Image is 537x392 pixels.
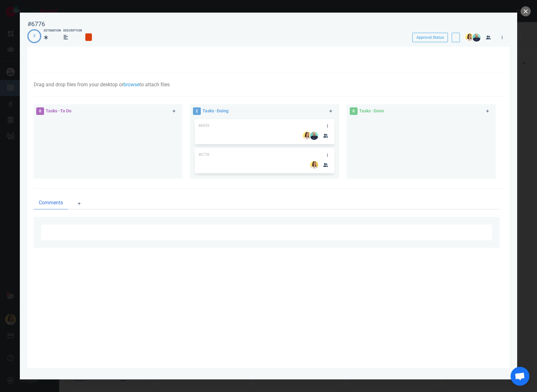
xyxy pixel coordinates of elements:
[465,33,473,42] img: 26
[39,199,63,207] span: Comments
[350,107,358,115] span: 0
[27,20,45,28] div: #6776
[412,33,448,42] button: Approval Status
[36,107,44,115] span: 0
[123,82,139,88] a: browse
[63,29,82,33] div: Description
[198,152,209,157] span: #6778
[44,29,61,33] div: Estimation
[310,161,318,169] img: 26
[303,132,311,140] img: 26
[34,82,123,88] span: Drag and drop files from your desktop or
[33,33,35,39] div: 2
[198,123,209,128] span: #6859
[202,108,229,113] span: Tasks - Doing
[310,132,318,140] img: 26
[139,82,170,88] span: to attach files
[193,107,201,115] span: 2
[359,108,384,113] span: Tasks - Done
[472,33,481,42] img: 26
[46,108,71,113] span: Tasks - To Do
[521,6,531,16] button: close
[511,367,529,386] div: Ouvrir le chat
